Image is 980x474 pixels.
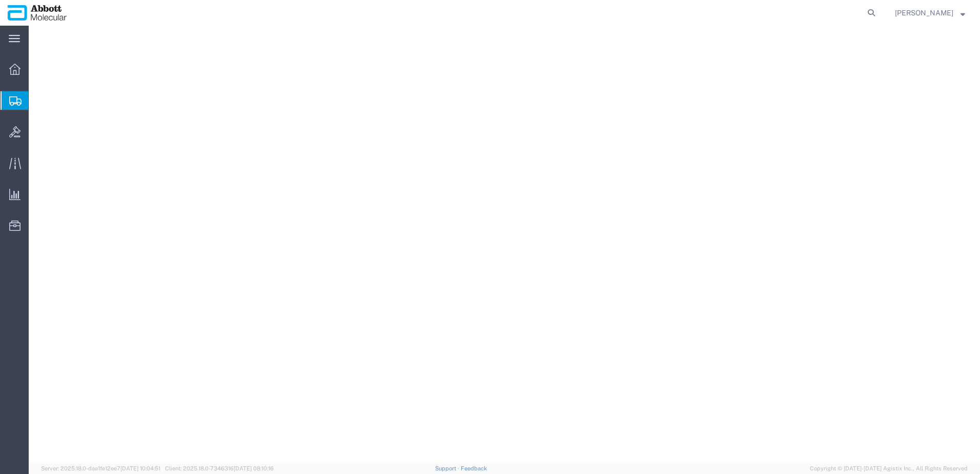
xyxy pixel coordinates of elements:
span: [DATE] 08:10:16 [234,465,274,471]
span: [DATE] 10:04:51 [120,465,160,471]
a: Feedback [461,465,487,471]
span: Copyright © [DATE]-[DATE] Agistix Inc., All Rights Reserved [810,464,968,473]
span: Raza Khan [895,7,953,18]
img: logo [7,5,67,21]
span: Server: 2025.18.0-daa1fe12ee7 [41,465,160,471]
button: [PERSON_NAME] [894,7,966,19]
iframe: FS Legacy Container [29,26,980,463]
a: Support [435,465,461,471]
span: Client: 2025.18.0-7346316 [165,465,274,471]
